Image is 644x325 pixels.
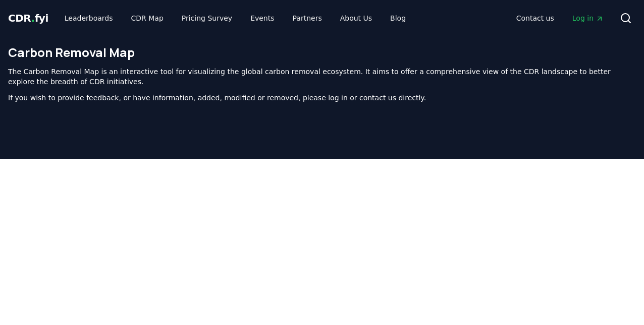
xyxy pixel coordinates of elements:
[242,9,282,27] a: Events
[332,9,380,27] a: About Us
[31,12,35,24] span: .
[8,44,636,60] h1: Carbon Removal Map
[285,9,330,27] a: Partners
[174,9,240,27] a: Pricing Survey
[57,9,121,27] a: Leaderboards
[8,12,48,24] span: CDR fyi
[123,9,172,27] a: CDR Map
[382,9,414,27] a: Blog
[8,67,636,87] p: The Carbon Removal Map is an interactive tool for visualizing the global carbon removal ecosystem...
[57,9,414,27] nav: Main
[508,9,612,27] nav: Main
[508,9,562,27] a: Contact us
[572,13,604,23] span: Log in
[8,93,636,103] p: If you wish to provide feedback, or have information, added, modified or removed, please log in o...
[564,9,612,27] a: Log in
[8,11,48,25] a: CDR.fyi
